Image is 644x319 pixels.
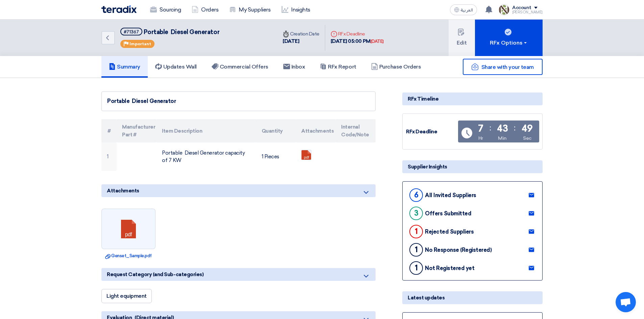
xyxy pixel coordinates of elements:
[157,119,256,142] th: Item Description
[109,63,140,70] h5: Summary
[276,56,313,78] a: Inbox
[461,8,473,12] span: العربية
[144,28,220,36] span: Portable Diesel Generator
[101,56,148,78] a: Summary
[498,135,507,142] div: Min
[212,63,268,70] h5: Commercial Offers
[157,142,256,171] td: Portable Diesel Generator capacity of 7 KW
[409,225,423,238] div: 1
[101,5,137,13] img: Teradix logo
[204,56,276,78] a: Commercial Offers
[522,124,533,133] div: 49
[425,265,474,271] div: Not Registered yet
[425,229,474,235] div: Rejected Suppliers
[512,10,543,14] div: [PERSON_NAME]
[402,92,543,105] div: RFx Timeline
[409,207,423,220] div: 3
[409,261,423,275] div: 1
[155,63,197,70] h5: Updates Wall
[490,39,528,47] div: RFx Options
[402,160,543,173] div: Supplier Insights
[616,292,636,312] div: Open chat
[499,4,509,15] img: Screenshot___1756930143446.png
[103,252,153,259] a: Genset_Sample.pdf
[101,142,117,171] td: 1
[475,20,543,56] button: RFx Options
[478,124,483,133] div: 7
[107,97,370,105] div: Portable Diesel Generator
[107,187,139,194] span: Attachments
[145,2,186,17] a: Sourcing
[425,247,492,253] div: No Response (Registered)
[490,122,491,134] div: :
[117,119,157,142] th: Manufacturer Part #
[148,56,204,78] a: Updates Wall
[425,192,476,198] div: All Invited Suppliers
[336,119,376,142] th: Internal Code/Note
[449,20,475,56] button: Edit
[402,291,543,304] div: Latest updates
[120,28,219,36] h5: Portable Diesel Generator
[101,119,117,142] th: #
[364,56,429,78] a: Purchase Orders
[276,2,316,17] a: Insights
[450,4,477,15] button: العربية
[371,38,384,45] div: [DATE]
[283,30,319,37] div: Creation Date
[256,142,296,171] td: 1 Pieces
[331,30,384,37] div: RFx Deadline
[320,63,356,70] h5: RFx Report
[302,150,356,191] a: Genset_Sample_1757510331578.pdf
[409,243,423,257] div: 1
[107,271,204,278] span: Request Category (and Sub-categories)
[497,124,508,133] div: 43
[371,63,421,70] h5: Purchase Orders
[512,5,531,11] div: Account
[331,37,384,45] div: [DATE] 05:00 PM
[514,122,516,134] div: :
[106,293,147,299] span: Light equipment
[481,64,534,70] span: Share with your team
[283,63,305,70] h5: Inbox
[283,37,319,45] div: [DATE]
[186,2,224,17] a: Orders
[406,128,457,136] div: RFx Deadline
[224,2,276,17] a: My Suppliers
[256,119,296,142] th: Quantity
[124,30,139,34] div: #71367
[523,135,531,142] div: Sec
[425,210,471,217] div: Offers Submitted
[312,56,363,78] a: RFx Report
[129,42,151,46] span: Important
[478,135,483,142] div: Hr
[409,188,423,202] div: 6
[296,119,336,142] th: Attachments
